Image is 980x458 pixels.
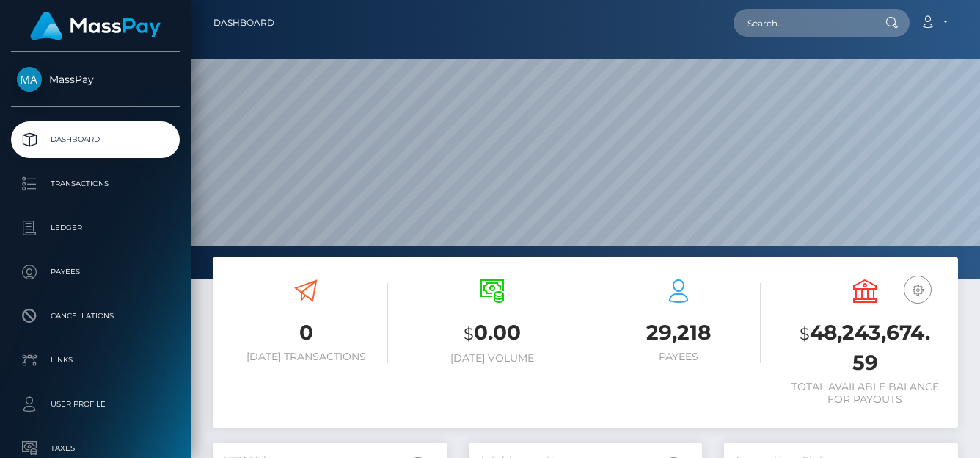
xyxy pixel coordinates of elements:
[11,121,180,158] a: Dashboard
[800,323,810,344] small: $
[11,254,180,290] a: Payees
[783,381,947,406] h6: Total Available Balance for Payouts
[783,318,947,377] h3: 48,243,674.59
[17,129,174,151] p: Dashboard
[17,349,174,371] p: Links
[11,298,180,334] a: Cancellations
[11,73,180,86] span: MassPay
[11,210,180,246] a: Ledger
[17,305,174,327] p: Cancellations
[11,342,180,379] a: Links
[410,318,574,348] h3: 0.00
[17,67,42,92] img: MassPay
[224,351,388,363] h6: [DATE] Transactions
[11,386,180,423] a: User Profile
[734,9,871,37] input: Search...
[596,351,761,363] h6: Payees
[213,7,274,38] a: Dashboard
[30,12,161,40] img: MassPay Logo
[224,318,388,347] h3: 0
[464,323,474,344] small: $
[11,165,180,202] a: Transactions
[17,173,174,195] p: Transactions
[410,352,574,365] h6: [DATE] Volume
[596,318,761,347] h3: 29,218
[17,393,174,415] p: User Profile
[17,261,174,283] p: Payees
[17,217,174,239] p: Ledger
